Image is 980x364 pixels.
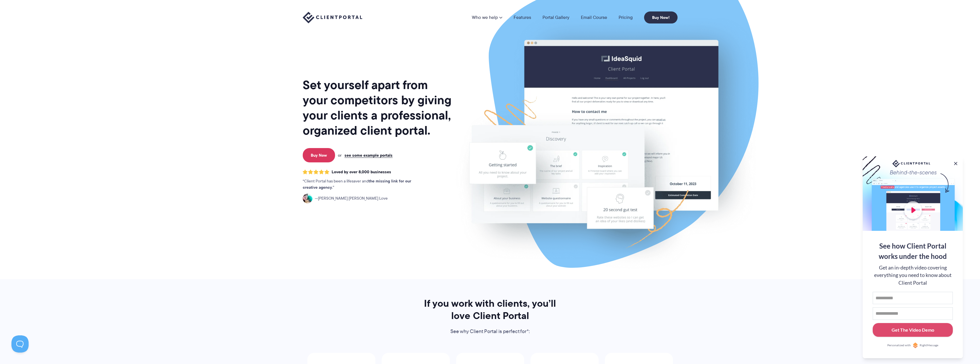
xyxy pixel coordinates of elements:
[303,178,423,191] p: Client Portal has been a lifesaver and .
[887,343,911,348] span: Personalized with
[581,15,607,20] a: Email Course
[303,148,335,162] a: Buy Now
[873,343,953,348] a: Personalized withRightMessage
[912,343,918,348] img: Personalized with RightMessage
[873,264,953,287] div: Get an in-depth video covering everything you need to know about Client Portal
[644,11,678,23] a: Buy Now!
[873,241,953,261] div: See how Client Portal works under the hood
[892,326,934,333] div: Get The Video Demo
[920,343,938,348] span: RightMessage
[332,170,391,174] span: Loved by over 8,000 businesses
[338,153,342,158] span: or
[303,77,453,138] h1: Set yourself apart from your competitors by giving your clients a professional, organized client ...
[315,195,388,202] span: [PERSON_NAME] [PERSON_NAME] Love
[416,327,564,336] p: See why Client Portal is perfect for*:
[416,297,564,322] h2: If you work with clients, you’ll love Client Portal
[303,178,411,190] strong: the missing link for our creative agency
[472,15,502,20] a: Who we help
[345,153,393,158] a: see some example portals
[619,15,633,20] a: Pricing
[11,335,29,353] iframe: Toggle Customer Support
[514,15,531,20] a: Features
[873,323,953,337] button: Get The Video Demo
[543,15,569,20] a: Portal Gallery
